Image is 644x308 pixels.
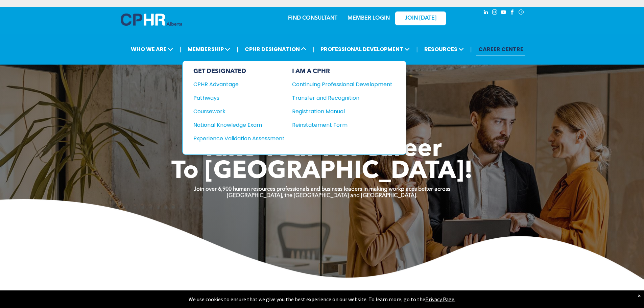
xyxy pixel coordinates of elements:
a: facebook [509,8,516,18]
div: Transfer and Recognition [292,94,382,102]
div: Coursework [193,107,276,116]
a: youtube [500,8,507,18]
a: National Knowledge Exam [193,121,285,129]
a: linkedin [482,8,490,18]
a: MEMBER LOGIN [348,16,390,21]
div: CPHR Advantage [193,80,276,89]
a: Experience Validation Assessment [193,134,285,143]
span: To [GEOGRAPHIC_DATA]! [171,160,473,184]
img: A blue and white logo for cp alberta [121,14,182,26]
div: Experience Validation Assessment [193,134,276,143]
strong: Join over 6,900 human resources professionals and business leaders in making workplaces better ac... [194,187,450,192]
strong: [GEOGRAPHIC_DATA], the [GEOGRAPHIC_DATA] and [GEOGRAPHIC_DATA]. [227,193,418,198]
a: Reinstatement Form [292,121,392,129]
li: | [416,42,418,56]
span: PROFESSIONAL DEVELOPMENT [318,43,412,55]
div: I AM A CPHR [292,68,392,75]
a: FIND CONSULTANT [288,16,337,21]
div: Reinstatement Form [292,121,382,129]
a: Social network [518,8,525,18]
a: Coursework [193,107,285,116]
div: Continuing Professional Development [292,80,382,89]
a: Privacy Page. [425,296,455,303]
span: RESOURCES [422,43,466,55]
a: JOIN [DATE] [395,11,446,25]
li: | [237,42,238,56]
div: Registration Manual [292,107,382,116]
div: National Knowledge Exam [193,121,276,129]
a: CPHR Advantage [193,80,285,89]
div: Pathways [193,94,276,102]
li: | [180,42,181,56]
div: GET DESIGNATED [193,68,285,75]
li: | [470,42,472,56]
span: CPHR DESIGNATION [243,43,308,55]
span: JOIN [DATE] [405,15,436,22]
a: Pathways [193,94,285,102]
a: CAREER CENTRE [476,43,525,55]
span: WHO WE ARE [129,43,175,55]
a: instagram [491,8,499,18]
div: Dismiss notification [638,292,641,299]
a: Registration Manual [292,107,392,116]
span: MEMBERSHIP [186,43,232,55]
li: | [313,42,314,56]
a: Transfer and Recognition [292,94,392,102]
a: Continuing Professional Development [292,80,392,89]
